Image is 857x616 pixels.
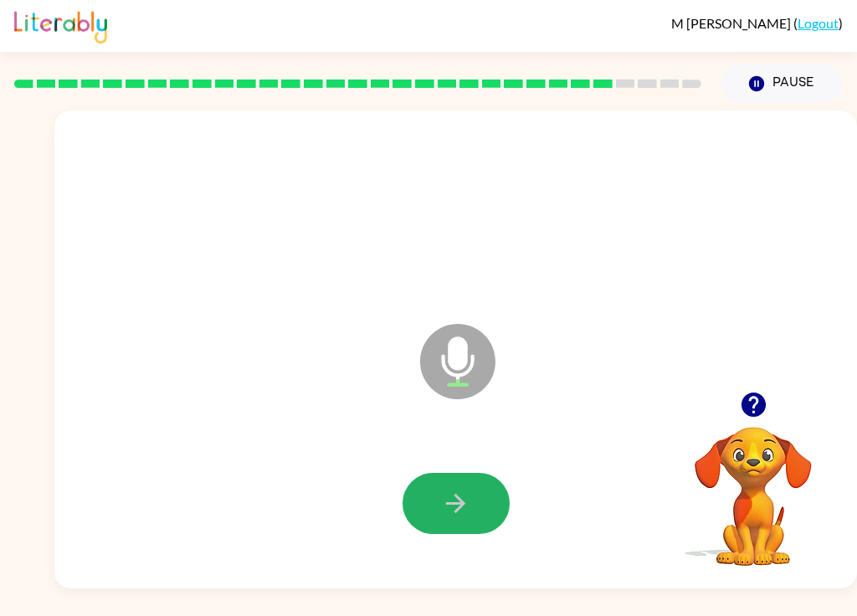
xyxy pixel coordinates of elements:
[798,15,839,31] a: Logout
[671,15,793,31] span: M [PERSON_NAME]
[671,15,843,31] div: ( )
[721,64,843,103] button: Pause
[14,7,107,44] img: Literably
[670,401,837,568] video: Your browser must support playing .mp4 files to use Literably. Please try using another browser.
